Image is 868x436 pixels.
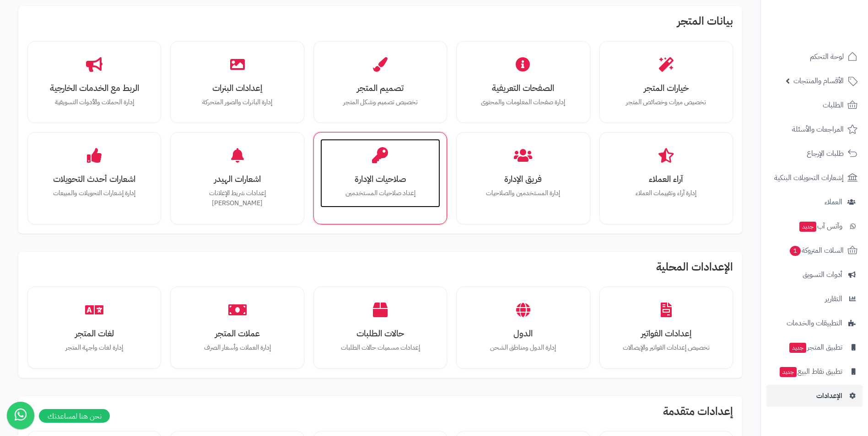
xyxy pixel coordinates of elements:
span: العملاء [825,196,842,208]
p: إعدادات مسميات حالات الطلبات [329,343,431,353]
span: جديد [799,222,816,232]
span: الإعدادات [816,389,842,402]
span: جديد [780,367,797,377]
h3: إعدادات الفواتير [615,329,717,338]
p: إدارة الدول ومناطق الشحن [472,343,574,353]
span: إشعارات التحويلات البنكية [774,171,844,184]
p: إدارة إشعارات التحويلات والمبيعات [43,188,145,198]
a: السلات المتروكة1 [766,239,863,261]
a: إعدادات الفواتيرتخصيص إعدادات الفواتير والإيصالات [606,293,726,362]
a: الصفحات التعريفيةإدارة صفحات المعلومات والمحتوى [463,48,583,117]
h3: الدول [472,329,574,338]
span: أدوات التسويق [803,268,842,281]
p: إدارة العملات وأسعار الصرف [186,343,288,353]
p: تخصيص تصميم وشكل المتجر [329,97,431,107]
h2: إعدادات متقدمة [27,405,733,422]
a: التطبيقات والخدمات [766,312,863,334]
a: أدوات التسويق [766,264,863,286]
span: طلبات الإرجاع [807,147,844,160]
span: الأقسام والمنتجات [793,74,844,87]
a: التقارير [766,288,863,310]
h3: اشعارات أحدث التحويلات [43,174,145,184]
span: وآتس آب [798,220,842,233]
a: تطبيق نقاط البيعجديد [766,361,863,383]
p: إدارة صفحات المعلومات والمحتوى [472,97,574,107]
a: عملات المتجرإدارة العملات وأسعار الصرف [177,293,297,362]
span: السلات المتروكة [789,244,844,257]
a: فريق الإدارةإدارة المستخدمين والصلاحيات [463,139,583,207]
span: المراجعات والأسئلة [792,123,844,136]
a: إشعارات التحويلات البنكية [766,167,863,189]
span: التطبيقات والخدمات [787,317,842,330]
span: التقارير [825,292,842,305]
h2: الإعدادات المحلية [27,261,733,277]
h2: بيانات المتجر [27,15,733,32]
a: تطبيق المتجرجديد [766,336,863,358]
h3: تصميم المتجر [329,83,431,93]
h3: خيارات المتجر [615,83,717,93]
p: إعدادات شريط الإعلانات [PERSON_NAME] [186,188,288,208]
h3: لغات المتجر [43,329,145,338]
a: لوحة التحكم [766,46,863,68]
h3: فريق الإدارة [472,174,574,184]
a: خيارات المتجرتخصيص ميزات وخصائص المتجر [606,48,726,117]
a: تصميم المتجرتخصيص تصميم وشكل المتجر [320,48,440,117]
p: إدارة الحملات والأدوات التسويقية [43,97,145,107]
p: إعداد صلاحيات المستخدمين [329,188,431,198]
span: 1 [790,246,801,256]
span: تطبيق نقاط البيع [779,365,842,378]
p: إدارة البانرات والصور المتحركة [186,97,288,107]
a: الطلبات [766,94,863,116]
p: تخصيص إعدادات الفواتير والإيصالات [615,343,717,353]
h3: الصفحات التعريفية [472,83,574,93]
a: المراجعات والأسئلة [766,118,863,140]
a: حالات الطلباتإعدادات مسميات حالات الطلبات [320,293,440,362]
p: إدارة المستخدمين والصلاحيات [472,188,574,198]
a: الإعدادات [766,385,863,407]
h3: الربط مع الخدمات الخارجية [43,83,145,93]
a: العملاء [766,191,863,213]
a: اشعارات الهيدرإعدادات شريط الإعلانات [PERSON_NAME] [177,139,297,217]
a: الدولإدارة الدول ومناطق الشحن [463,293,583,362]
a: إعدادات البنراتإدارة البانرات والصور المتحركة [177,48,297,117]
h3: عملات المتجر [186,329,288,338]
a: طلبات الإرجاع [766,143,863,165]
h3: حالات الطلبات [329,329,431,338]
p: إدارة آراء وتقييمات العملاء [615,188,717,198]
span: جديد [789,343,806,353]
h3: إعدادات البنرات [186,83,288,93]
a: وآتس آبجديد [766,215,863,237]
a: الربط مع الخدمات الخارجيةإدارة الحملات والأدوات التسويقية [34,48,154,117]
p: تخصيص ميزات وخصائص المتجر [615,97,717,107]
h3: اشعارات الهيدر [186,174,288,184]
span: تطبيق المتجر [788,341,842,354]
span: لوحة التحكم [810,50,844,63]
a: اشعارات أحدث التحويلاتإدارة إشعارات التحويلات والمبيعات [34,139,154,207]
a: لغات المتجرإدارة لغات واجهة المتجر [34,293,154,362]
a: صلاحيات الإدارةإعداد صلاحيات المستخدمين [320,139,440,207]
p: إدارة لغات واجهة المتجر [43,343,145,353]
h3: صلاحيات الإدارة [329,174,431,184]
h3: آراء العملاء [615,174,717,184]
span: الطلبات [823,99,844,112]
a: آراء العملاءإدارة آراء وتقييمات العملاء [606,139,726,207]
